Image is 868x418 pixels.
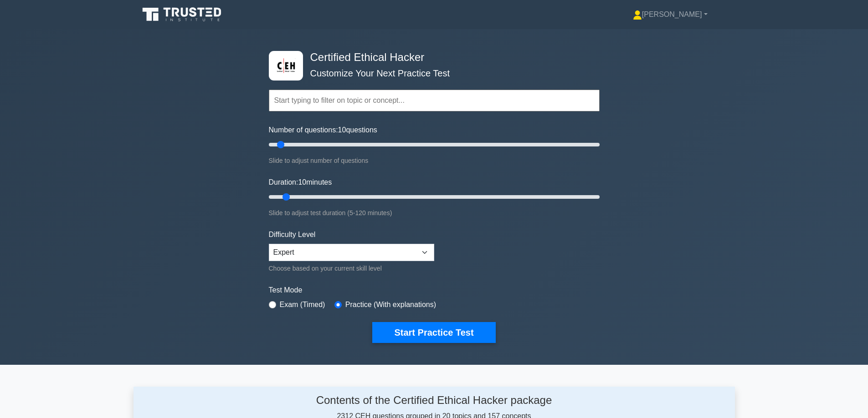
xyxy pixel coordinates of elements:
[269,207,600,218] div: Slide to adjust test duration (5-120 minutes)
[269,155,600,166] div: Slide to adjust number of questions
[280,299,325,310] label: Exam (Timed)
[372,322,495,343] button: Start Practice Test
[611,5,729,24] a: [PERSON_NAME]
[307,51,555,64] h4: Certified Ethical Hacker
[338,126,346,134] span: 10
[269,263,434,274] div: Choose based on your current skill level
[269,90,600,111] input: Start typing to filter on topic or concept...
[269,285,600,296] label: Test Mode
[269,125,377,136] label: Number of questions: questions
[269,177,332,188] label: Duration: minutes
[220,394,649,407] h4: Contents of the Certified Ethical Hacker package
[345,299,436,310] label: Practice (With explanations)
[269,229,316,240] label: Difficulty Level
[298,178,306,186] span: 10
